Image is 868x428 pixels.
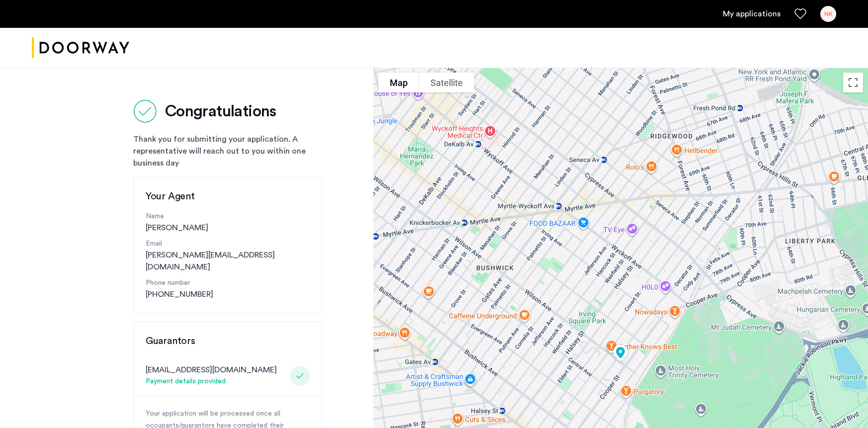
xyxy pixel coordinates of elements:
button: Show satellite imagery [419,73,474,92]
div: [EMAIL_ADDRESS][DOMAIN_NAME] [146,364,277,376]
p: Name [146,211,310,222]
iframe: chat widget [826,388,858,418]
a: Favorites [794,8,806,20]
a: Cazamio logo [32,29,129,67]
button: Show street map [378,73,419,92]
a: [PHONE_NUMBER] [146,288,213,300]
h3: Guarantors [146,334,310,348]
img: logo [32,29,129,67]
button: Toggle fullscreen view [843,73,863,92]
div: NK [820,6,836,22]
div: Payment details provided [146,376,277,388]
div: Thank you for submitting your application. A representative will reach out to you within one busi... [133,133,322,169]
h2: Congratulations [165,101,276,121]
p: Email [146,239,310,249]
a: [PERSON_NAME][EMAIL_ADDRESS][DOMAIN_NAME] [146,249,310,273]
div: [PERSON_NAME] [146,211,310,234]
p: Phone number [146,278,310,288]
h3: Your Agent [146,189,310,203]
a: My application [723,8,781,20]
